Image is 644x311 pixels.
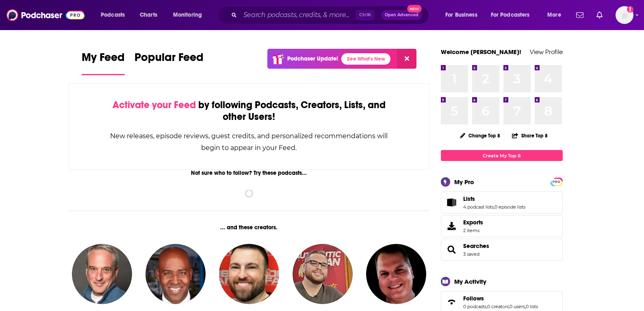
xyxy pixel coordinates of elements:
span: , [509,304,510,309]
img: Podchaser - Follow, Share and Rate Podcasts [7,7,85,23]
span: Monitoring [173,9,202,21]
p: Podchaser Update! [287,55,338,62]
a: Lists [463,195,525,202]
a: Popular Feed [134,50,204,75]
a: Charts [134,9,162,22]
span: 2 items [463,228,483,233]
span: Lists [463,195,475,202]
span: Follows [463,295,484,302]
div: Not sure who to follow? Try these podcasts... [69,170,430,176]
button: Change Top 8 [455,130,505,141]
span: Exports [463,219,483,226]
div: My Activity [454,278,486,285]
a: Follows [463,295,538,302]
img: Marshall Harris [145,244,206,304]
a: PRO [552,178,562,185]
img: Grant Paulsen [293,244,353,304]
a: Lists [444,197,460,208]
img: Dan Bernstein [72,244,132,304]
span: PRO [552,179,562,185]
a: 3 saved [463,251,479,257]
a: Create My Top 8 [441,150,563,161]
a: Searches [463,242,489,250]
a: View Profile [530,48,563,56]
a: 0 podcasts [463,304,486,309]
img: Charles Mahoney [366,244,426,304]
a: Follows [444,296,460,308]
button: open menu [486,9,542,22]
span: Searches [441,239,563,261]
span: Open Advanced [385,13,418,17]
span: , [486,304,487,309]
svg: Add a profile image [627,6,633,13]
a: Show notifications dropdown [593,8,606,22]
a: 0 creators [487,304,509,309]
a: 4 podcast lists [463,204,494,210]
span: , [494,204,494,210]
a: 0 users [510,304,525,309]
span: Popular Feed [134,50,204,69]
div: Search podcasts, credits, & more... [226,6,437,24]
span: Activate your Feed [113,99,196,111]
span: For Podcasters [491,9,530,21]
img: User Profile [616,6,633,24]
button: Share Top 8 [512,128,548,144]
button: open menu [167,9,212,22]
div: by following Podcasts, Creators, Lists, and other Users! [110,99,389,123]
div: My Pro [454,178,474,186]
a: See What's New [341,53,390,65]
span: Lists [441,191,563,213]
span: New [407,5,422,13]
a: Welcome [PERSON_NAME]! [441,48,521,56]
a: Show notifications dropdown [573,8,587,22]
div: New releases, episode reviews, guest credits, and personalized recommendations will begin to appe... [110,130,389,154]
div: ... and these creators. [69,224,430,231]
a: Exports [441,215,563,237]
span: Exports [444,220,460,232]
span: Podcasts [101,9,125,21]
span: Logged in as DominiFunds [616,6,633,24]
span: Ctrl K [356,10,375,20]
button: Open AdvancedNew [381,10,422,20]
a: Searches [444,244,460,255]
a: My Feed [82,50,125,75]
span: Charts [140,9,157,21]
button: Show profile menu [616,6,633,24]
span: For Business [445,9,477,21]
button: open menu [440,9,488,22]
input: Search podcasts, credits, & more... [240,9,356,22]
a: 0 lists [526,304,538,309]
a: 0 episode lists [494,204,525,210]
span: My Feed [82,50,125,69]
span: More [547,9,561,21]
img: Danny Rouhier [219,244,279,304]
button: open menu [95,9,135,22]
button: open menu [542,9,571,22]
span: , [525,304,526,309]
